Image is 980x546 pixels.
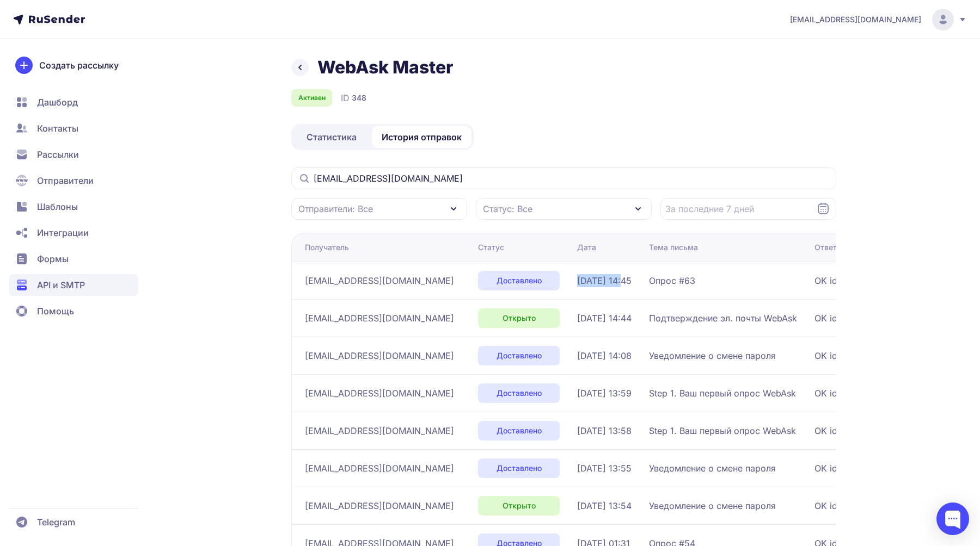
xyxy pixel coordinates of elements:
[649,462,776,475] span: Уведомление о смене пароля
[341,91,366,104] div: ID
[382,131,462,144] span: История отправок
[305,349,454,362] span: [EMAIL_ADDRESS][DOMAIN_NAME]
[577,349,632,362] span: [DATE] 14:08
[577,274,632,287] span: [DATE] 14:45
[814,242,861,253] div: Ответ SMTP
[305,424,454,437] span: [EMAIL_ADDRESS][DOMAIN_NAME]
[577,462,632,475] span: [DATE] 13:55
[478,242,504,253] div: Статус
[649,499,776,512] span: Уведомление о смене пароля
[305,242,349,253] div: Получатель
[503,313,536,324] span: Открыто
[37,226,89,239] span: Интеграции
[649,242,698,253] div: Тема письма
[660,198,836,220] input: Datepicker input
[298,94,326,102] span: Активен
[305,312,454,325] span: [EMAIL_ADDRESS][DOMAIN_NAME]
[291,167,836,189] input: Поиск
[497,275,542,286] span: Доставлено
[305,462,454,475] span: [EMAIL_ADDRESS][DOMAIN_NAME]
[37,200,78,213] span: Шаблоны
[372,126,471,148] a: История отправок
[483,202,532,215] span: Статус: Все
[37,96,78,109] span: Дашборд
[37,252,69,265] span: Формы
[503,500,536,511] span: Открыто
[307,131,357,144] span: Статистика
[9,511,138,533] a: Telegram
[649,349,776,362] span: Уведомление о смене пароля
[352,92,366,103] span: 348
[649,274,695,287] span: Опрос #63
[649,312,797,325] span: Подтверждение эл. почты WebAsk
[577,387,632,400] span: [DATE] 13:59
[39,59,119,72] span: Создать рассылку
[37,278,85,291] span: API и SMTP
[497,425,542,436] span: Доставлено
[37,516,75,529] span: Telegram
[790,14,921,25] span: [EMAIL_ADDRESS][DOMAIN_NAME]
[305,274,454,287] span: [EMAIL_ADDRESS][DOMAIN_NAME]
[37,174,94,187] span: Отправители
[577,242,596,253] div: Дата
[305,499,454,512] span: [EMAIL_ADDRESS][DOMAIN_NAME]
[293,126,370,148] a: Статистика
[37,305,74,318] span: Помощь
[317,57,453,78] h1: WebAsk Master
[577,312,632,325] span: [DATE] 14:44
[497,463,542,474] span: Доставлено
[37,148,79,161] span: Рассылки
[649,424,796,437] span: Step 1. Ваш первый опрос WebAsk
[649,387,796,400] span: Step 1. Ваш первый опрос WebAsk
[497,388,542,399] span: Доставлено
[497,350,542,361] span: Доставлено
[37,122,78,135] span: Контакты
[305,387,454,400] span: [EMAIL_ADDRESS][DOMAIN_NAME]
[298,202,373,215] span: Отправители: Все
[577,499,632,512] span: [DATE] 13:54
[577,424,632,437] span: [DATE] 13:58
